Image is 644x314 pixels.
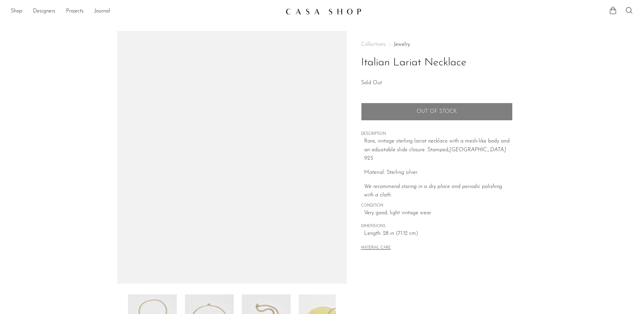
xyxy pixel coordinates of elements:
a: Designers [33,7,55,16]
a: Journal [94,7,110,16]
button: MATERIAL CARE [361,246,391,251]
p: Material: Sterling silver. [364,168,513,177]
ul: NEW HEADER MENU [11,6,280,17]
span: DIMENSIONS [361,223,513,229]
span: Collections [361,42,386,47]
span: Length: 28 in (71.12 cm) [364,229,513,238]
span: CONDITION [361,203,513,209]
a: Shop [11,7,22,16]
p: Rare, vintage sterling lariat necklace with a mesh-like body and an adjustable slide closure. Sta... [364,137,513,163]
nav: Breadcrumbs [361,42,513,47]
span: Sold Out [361,80,382,86]
span: DESCRIPTION [361,131,513,137]
a: Jewelry [394,42,410,47]
nav: Desktop navigation [11,6,280,17]
span: Very good; light vintage wear. [364,209,513,218]
button: Add to cart [361,103,513,120]
h1: Italian Lariat Necklace [361,54,513,71]
span: Out of stock [417,108,457,115]
i: We recommend storing in a dry place and periodic polishing with a cloth. [364,184,502,198]
a: Projects [66,7,84,16]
